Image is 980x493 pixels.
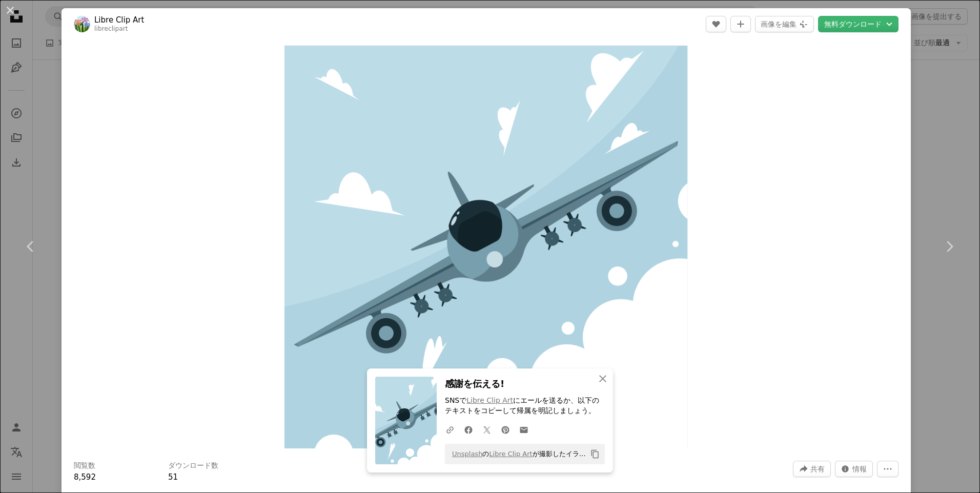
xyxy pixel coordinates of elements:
[74,461,95,471] h3: 閲覧数
[810,461,825,477] span: 共有
[168,473,178,482] span: 51
[877,461,899,477] button: その他のアクション
[586,445,604,463] button: クリップボードにコピーする
[918,197,980,296] a: 次へ
[755,16,814,32] button: 画像を編集
[818,16,899,32] button: ダウンロード形式を選択してください
[835,461,873,477] button: この画像に関する統計
[94,15,144,25] a: Libre Clip Art
[515,419,533,440] a: Eメールでシェアする
[94,25,128,32] a: libreclipart
[466,396,513,404] a: Libre Clip Art
[730,16,751,32] button: コレクションに追加する
[445,396,605,416] p: SNSで にエールを送るか、以下のテキストをコピーして帰属を明記しましょう。
[459,419,478,440] a: Facebookでシェアする
[447,446,586,462] span: の が撮影したイラスト素材
[496,419,515,440] a: Pinterestでシェアする
[445,377,605,392] h3: 感謝を伝える!
[74,16,90,32] img: Libre Clip Artのプロフィールを見る
[452,450,482,458] a: Unsplash
[706,16,726,32] button: いいね！
[168,461,218,471] h3: ダウンロード数
[284,45,688,448] button: この画像でズームインする
[852,461,867,477] span: 情報
[793,461,831,477] button: このビジュアルを共有する
[284,45,688,448] img: 曇り空を飛行機が飛び交う。
[478,419,496,440] a: Twitterでシェアする
[74,473,96,482] span: 8,592
[489,450,532,458] a: Libre Clip Art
